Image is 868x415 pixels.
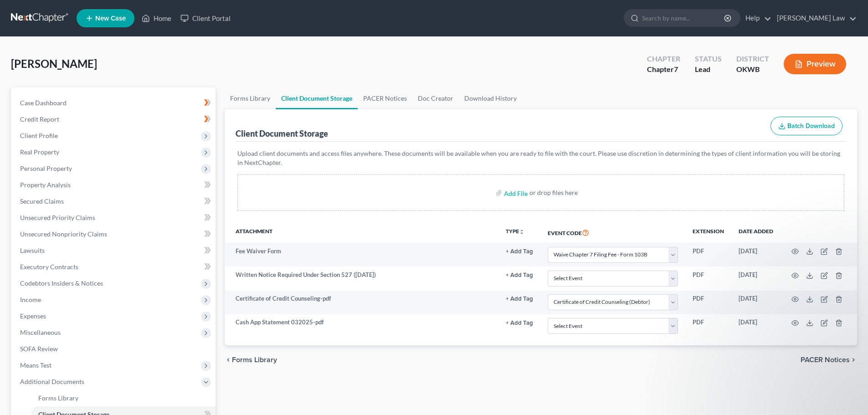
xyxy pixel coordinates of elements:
button: + Add Tag [506,320,533,326]
span: Credit Report [20,115,59,123]
iframe: Intercom live chat [837,384,859,406]
a: Client Document Storage [276,87,358,109]
a: + Add Tag [506,294,533,303]
th: Date added [731,222,781,243]
span: SOFA Review [20,345,58,353]
div: Lead [695,64,722,75]
span: [PERSON_NAME] [11,57,97,70]
td: [DATE] [731,291,781,314]
button: Batch Download [770,117,842,136]
div: Client Document Storage [236,128,328,139]
span: Income [20,296,41,303]
div: Chapter [647,64,680,75]
span: Unsecured Nonpriority Claims [20,230,107,238]
div: Chapter [647,54,680,64]
button: chevron_left Forms Library [225,356,277,364]
a: + Add Tag [506,271,533,279]
td: PDF [685,243,731,266]
span: Unsecured Priority Claims [20,214,95,221]
a: + Add Tag [506,318,533,327]
td: Fee Waiver Form [225,243,498,266]
td: Cash App Statement 032025-pdf [225,314,498,338]
span: Forms Library [232,356,277,364]
a: Help [741,10,771,26]
th: Event Code [540,222,685,243]
td: [DATE] [731,314,781,338]
span: Executory Contracts [20,263,78,271]
span: Forms Library [38,394,78,402]
span: Real Property [20,148,59,156]
span: Client Profile [20,132,58,139]
span: Codebtors Insiders & Notices [20,279,103,287]
a: Download History [459,87,522,109]
td: PDF [685,266,731,290]
td: Written Notice Required Under Section 527 ([DATE]) [225,266,498,290]
a: Case Dashboard [13,95,216,111]
button: PACER Notices chevron_right [801,356,857,364]
span: New Case [95,15,126,22]
td: [DATE] [731,243,781,266]
td: [DATE] [731,266,781,290]
th: Extension [685,222,731,243]
input: Search by name... [642,10,725,26]
span: Additional Documents [20,378,84,385]
span: Expenses [20,312,46,320]
p: Upload client documents and access files anywhere. These documents will be available when you are... [237,149,844,167]
a: Lawsuits [13,242,216,259]
div: or drop files here [529,188,578,197]
span: Batch Download [787,122,835,130]
i: unfold_more [519,229,524,235]
a: SOFA Review [13,341,216,357]
button: Preview [784,54,846,74]
a: Forms Library [31,390,216,406]
a: Doc Creator [412,87,459,109]
a: Unsecured Nonpriority Claims [13,226,216,242]
div: District [736,54,769,64]
td: PDF [685,291,731,314]
td: Certificate of Credit Counseling-pdf [225,291,498,314]
span: Personal Property [20,164,72,172]
button: + Add Tag [506,272,533,278]
span: Property Analysis [20,181,71,189]
button: + Add Tag [506,249,533,255]
a: + Add Tag [506,247,533,256]
a: Home [137,10,176,26]
span: PACER Notices [801,356,850,364]
div: OKWB [736,64,769,75]
span: Miscellaneous [20,328,61,336]
span: Case Dashboard [20,99,67,107]
a: [PERSON_NAME] Law [772,10,857,26]
a: Secured Claims [13,193,216,210]
i: chevron_left [225,356,232,364]
button: + Add Tag [506,296,533,302]
td: PDF [685,314,731,338]
div: Status [695,54,722,64]
span: Secured Claims [20,197,64,205]
span: 7 [674,65,678,73]
button: TYPEunfold_more [506,229,524,235]
a: Unsecured Priority Claims [13,210,216,226]
span: Lawsuits [20,246,45,254]
a: Client Portal [176,10,235,26]
a: Credit Report [13,111,216,128]
i: chevron_right [850,356,857,364]
a: Property Analysis [13,177,216,193]
a: PACER Notices [358,87,412,109]
th: Attachment [225,222,498,243]
a: Executory Contracts [13,259,216,275]
span: Means Test [20,361,51,369]
a: Forms Library [225,87,276,109]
